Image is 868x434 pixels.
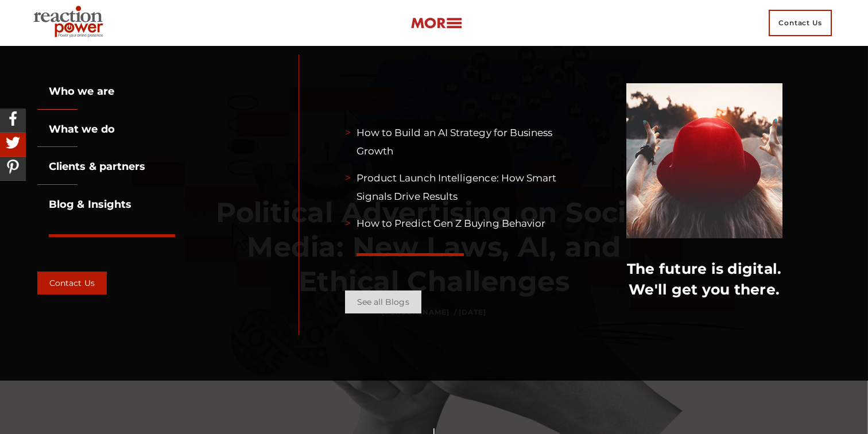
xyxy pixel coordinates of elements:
img: Share On Facebook [3,108,23,129]
a: Who we are [37,85,114,98]
a: Blog & Insights [37,198,131,211]
a: Contact Us [37,272,107,294]
img: Share On Pinterest [3,157,23,177]
img: more-btn.png [410,17,462,30]
a: The future is digital.We'll get you there. [627,260,782,298]
a: Product Launch Intelligence: How Smart Signals Drive Results [356,172,557,202]
a: How to Build an AI Strategy for Business Growth [356,127,553,157]
a: What we do [37,123,115,135]
span: Contact Us [769,10,832,36]
a: Clients & partners [37,160,145,173]
a: See all Blogs [345,290,421,313]
img: Share On Twitter [3,133,23,153]
a: How to Predict Gen Z Buying Behavior [356,218,546,229]
img: Executive Branding | Personal Branding Agency [29,2,112,44]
